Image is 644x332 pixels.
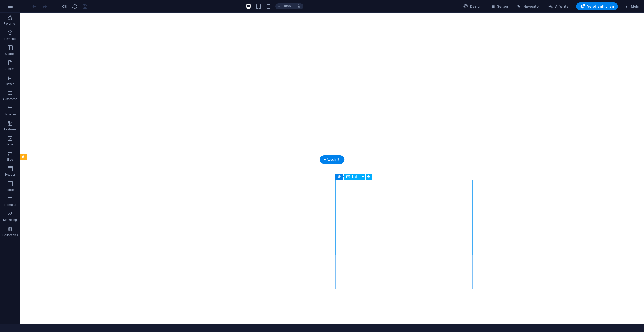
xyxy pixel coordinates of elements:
[72,4,78,9] i: Seite neu laden
[283,3,291,9] h6: 100%
[576,2,618,10] button: Veröffentlichen
[4,22,17,26] p: Favoriten
[6,188,15,192] p: Footer
[275,3,293,9] button: 100%
[514,2,542,10] button: Navigator
[580,4,614,9] span: Veröffentlichen
[4,203,17,207] p: Formular
[463,4,482,9] span: Design
[6,158,14,162] p: Slider
[488,2,510,10] button: Seiten
[490,4,508,9] span: Seiten
[516,4,540,9] span: Navigator
[4,112,16,116] p: Tabellen
[461,2,484,10] button: Design
[548,4,570,9] span: AI Writer
[461,2,484,10] div: Design (Strg+Alt+Y)
[3,218,17,222] p: Marketing
[5,67,16,71] p: Content
[3,97,17,101] p: Akkordeon
[62,3,68,9] button: Klicke hier, um den Vorschau-Modus zu verlassen
[622,2,642,10] button: Mehr
[6,142,14,146] p: Bilder
[2,233,18,237] p: Collections
[5,52,15,56] p: Spalten
[296,4,301,9] i: Bei Größenänderung Zoomstufe automatisch an das gewählte Gerät anpassen.
[4,127,16,131] p: Features
[320,155,344,164] div: + Abschnitt
[6,82,14,86] p: Boxen
[4,37,17,41] p: Elemente
[352,175,357,178] span: Bild
[72,3,78,9] button: reload
[546,2,572,10] button: AI Writer
[624,4,640,9] span: Mehr
[5,173,15,177] p: Header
